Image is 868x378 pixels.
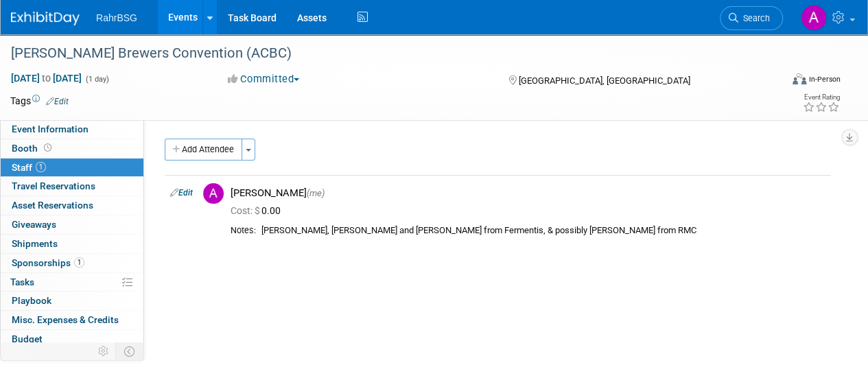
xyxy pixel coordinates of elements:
[12,200,93,211] span: Asset Reservations
[719,71,841,92] div: Event Format
[231,225,256,236] div: Notes:
[12,219,56,230] span: Giveaways
[10,72,82,84] span: [DATE] [DATE]
[12,143,54,154] span: Booth
[36,162,46,172] span: 1
[12,123,89,134] span: Event Information
[84,75,109,84] span: (1 day)
[116,342,144,360] td: Toggle Event Tabs
[261,225,825,237] div: [PERSON_NAME], [PERSON_NAME] and [PERSON_NAME] from Fermentis, & possibly [PERSON_NAME] from RMC
[12,238,58,249] span: Shipments
[518,75,690,86] span: [GEOGRAPHIC_DATA], [GEOGRAPHIC_DATA]
[1,139,143,158] a: Booth
[12,333,43,344] span: Budget
[720,6,783,30] a: Search
[12,314,119,325] span: Misc. Expenses & Credits
[1,292,143,310] a: Playbook
[1,215,143,234] a: Giveaways
[1,177,143,196] a: Travel Reservations
[10,276,34,287] span: Tasks
[6,41,770,66] div: [PERSON_NAME] Brewers Convention (ACBC)
[12,295,51,306] span: Playbook
[165,139,242,161] button: Add Attendee
[203,183,224,204] img: A.jpg
[307,188,325,198] span: (me)
[231,205,261,216] span: Cost: $
[231,205,286,216] span: 0.00
[11,12,80,25] img: ExhibitDay
[801,5,827,31] img: Ashley Grotewold
[738,13,770,23] span: Search
[793,73,806,84] img: Format-Inperson.png
[41,143,54,153] span: Booth not reserved yet
[96,12,137,23] span: RahrBSG
[46,97,69,106] a: Edit
[1,235,143,253] a: Shipments
[74,257,84,268] span: 1
[40,73,53,84] span: to
[1,330,143,349] a: Budget
[803,94,840,101] div: Event Rating
[170,188,193,198] a: Edit
[1,254,143,272] a: Sponsorships1
[92,342,116,360] td: Personalize Event Tab Strip
[1,120,143,139] a: Event Information
[808,74,841,84] div: In-Person
[1,311,143,329] a: Misc. Expenses & Credits
[12,180,95,191] span: Travel Reservations
[1,196,143,215] a: Asset Reservations
[12,257,84,268] span: Sponsorships
[1,273,143,292] a: Tasks
[1,158,143,177] a: Staff1
[223,72,305,86] button: Committed
[12,162,46,173] span: Staff
[231,187,825,200] div: [PERSON_NAME]
[10,94,69,108] td: Tags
